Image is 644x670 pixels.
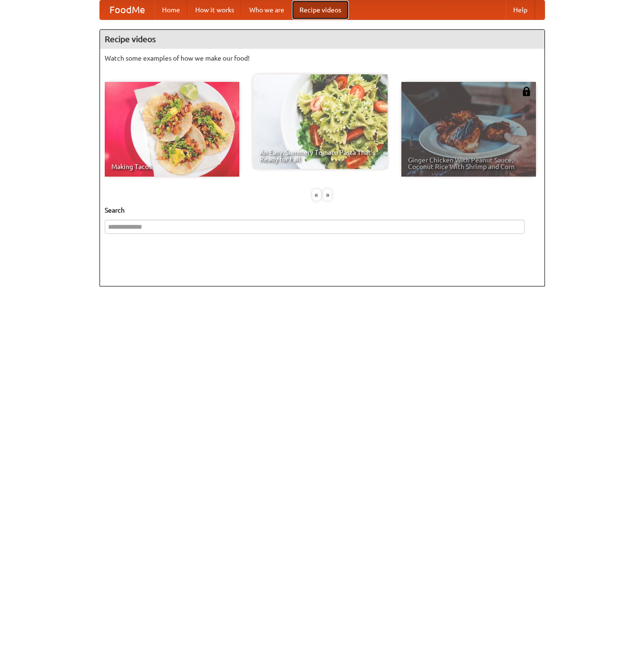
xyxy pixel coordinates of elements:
a: How it works [188,0,242,19]
a: Help [506,0,535,19]
h4: Recipe videos [100,30,544,49]
span: Making Tacos [111,163,233,170]
p: Watch some examples of how we make our food! [105,54,540,63]
span: An Easy, Summery Tomato Pasta That's Ready for Fall [260,149,381,162]
h5: Search [105,205,540,215]
a: Home [154,0,188,19]
a: Making Tacos [105,82,239,177]
img: 483408.png [522,87,531,96]
div: » [323,189,332,201]
a: Who we are [242,0,292,19]
a: Recipe videos [292,0,349,19]
a: An Easy, Summery Tomato Pasta That's Ready for Fall [253,74,388,169]
a: FoodMe [100,0,154,19]
div: « [312,189,321,201]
